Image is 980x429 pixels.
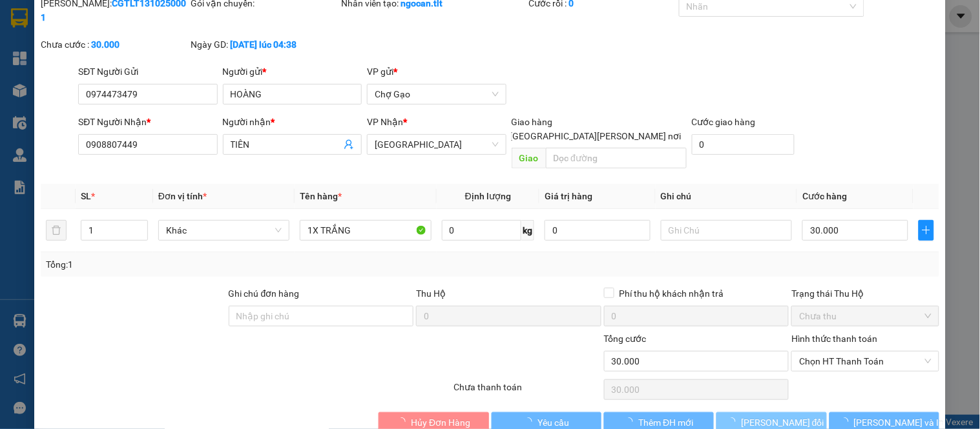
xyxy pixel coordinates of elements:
[452,380,602,403] div: Chưa thanh toán
[158,191,207,201] span: Đơn vị tính
[7,92,287,126] div: Chợ Gạo
[512,148,546,168] span: Giao
[191,37,339,52] div: Ngày GD:
[545,191,592,201] span: Giá trị hàng
[344,139,354,150] span: user-add
[60,61,235,84] text: CGTLT1310250001
[661,220,792,241] input: Ghi Chú
[521,220,534,241] span: kg
[229,306,414,326] input: Ghi chú đơn hàng
[375,85,498,104] span: Chợ Gạo
[81,191,91,201] span: SL
[692,117,756,127] label: Cước giao hàng
[91,39,120,50] b: 30.000
[799,352,931,371] span: Chọn HT Thanh Toán
[802,191,847,201] span: Cước hàng
[919,225,933,235] span: plus
[919,220,934,241] button: plus
[78,65,217,79] div: SĐT Người Gửi
[367,65,506,79] div: VP gửi
[78,115,217,129] div: SĐT Người Nhận
[727,417,741,426] span: loading
[604,334,647,344] span: Tổng cước
[416,288,446,299] span: Thu Hộ
[512,117,553,127] span: Giao hàng
[223,65,362,79] div: Người gửi
[840,417,854,426] span: loading
[523,417,537,426] span: loading
[791,334,877,344] label: Hình thức thanh toán
[229,288,300,299] label: Ghi chú đơn hàng
[46,257,379,272] div: Tổng: 1
[791,286,939,301] div: Trạng thái Thu Hộ
[231,39,297,50] b: [DATE] lúc 04:38
[375,135,498,154] span: Sài Gòn
[300,191,342,201] span: Tên hàng
[41,37,188,52] div: Chưa cước :
[166,221,282,240] span: Khác
[505,129,687,143] span: [GEOGRAPHIC_DATA][PERSON_NAME] nơi
[692,134,795,155] input: Cước giao hàng
[397,417,411,426] span: loading
[367,117,403,127] span: VP Nhận
[656,184,797,209] th: Ghi chú
[223,115,362,129] div: Người nhận
[624,417,638,426] span: loading
[546,148,687,168] input: Dọc đường
[300,220,431,241] input: VD: Bàn, Ghế
[614,286,729,301] span: Phí thu hộ khách nhận trả
[799,306,931,326] span: Chưa thu
[465,191,511,201] span: Định lượng
[46,220,67,241] button: delete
